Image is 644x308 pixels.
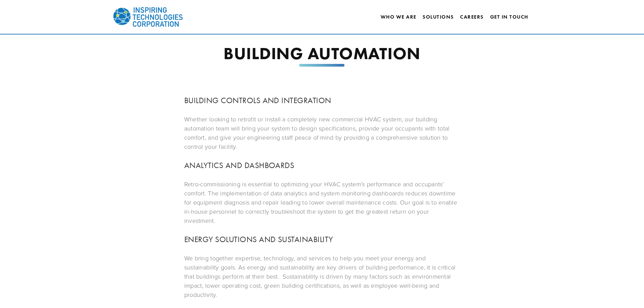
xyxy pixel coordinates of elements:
h3: BUILDING CONTROLS AND INTEGRATION [184,94,460,106]
h3: ANALYTICS AND DASHBOARDS [184,159,460,171]
a: Solutions [423,14,454,20]
a: Get In Touch [490,11,528,23]
a: Careers [460,11,484,23]
p: Whether looking to retrofit or install a completely new commercial HVAC system, our building auto... [184,115,460,151]
a: Who We Are [381,11,416,23]
h1: BUILDING AUTOMATION [184,45,460,62]
p: We bring together expertise, technology, and services to help you meet your energy and sustainabi... [184,254,460,299]
img: Inspiring Technologies Corp – A Building Technologies Company [113,2,184,32]
h3: ENERGY SOLUTIONS AND SUSTAINABILITY [184,233,460,245]
p: Retro-commissioning is essential to optimizing your HVAC system’s performance and occupants’ comf... [184,180,460,225]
